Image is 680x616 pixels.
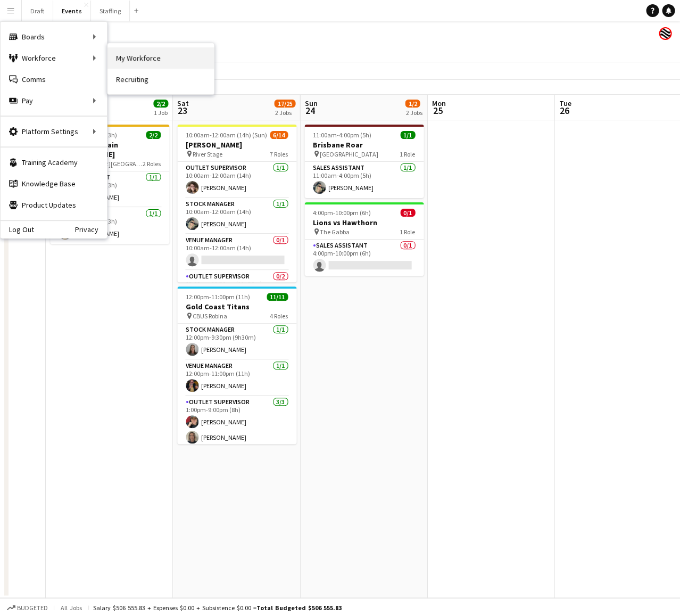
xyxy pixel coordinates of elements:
div: Workforce [1,47,107,69]
div: Platform Settings [1,121,107,142]
a: Training Academy [1,152,107,173]
span: 1 Role [400,150,415,158]
div: Salary $506 555.83 + Expenses $0.00 + Subsistence $0.00 = [93,603,342,611]
button: Staffing [91,1,130,21]
span: 17/25 [274,100,295,108]
a: Comms [1,69,107,90]
app-user-avatar: Event Merch [659,27,671,40]
span: 25 [430,104,445,117]
a: Knowledge Base [1,173,107,194]
span: Budgeted [17,604,48,611]
span: 0/1 [400,209,415,217]
span: 10:00am-12:00am (14h) (Sun) [186,131,267,139]
button: Events [53,1,91,21]
h3: Warriors Captain [PERSON_NAME] [50,140,169,159]
button: Budgeted [5,602,49,613]
span: 2 Roles [143,160,161,168]
span: 1/2 [405,100,420,108]
span: CBUS Robina [193,312,227,320]
app-card-role: Venue Manager0/110:00am-12:00am (14h) [177,234,296,270]
app-card-role: Venue Manager1/110:00am-1:00pm (3h)[PERSON_NAME] [50,208,169,244]
span: 23 [176,104,189,117]
span: Mon [432,98,445,108]
span: Sun [304,98,317,108]
span: 11/11 [267,293,288,301]
h3: Lions vs Hawthorn [304,218,424,227]
span: Tue [559,98,571,108]
span: 26 [557,104,571,117]
div: 2 Jobs [405,109,422,117]
span: 4:00pm-10:00pm (6h) [313,209,371,217]
span: 1/1 [400,131,415,139]
div: 1 Job [154,109,168,117]
span: 7 Roles [270,150,288,158]
span: 24 [303,104,317,117]
span: River Stage [193,150,222,158]
app-card-role: Outlet Supervisor3/31:00pm-9:00pm (8h)[PERSON_NAME][PERSON_NAME] [177,396,296,463]
button: Draft [22,1,53,21]
app-card-role: Sales Assistant1/110:00am-1:00pm (3h)[PERSON_NAME] [50,171,169,208]
app-card-role: Outlet Supervisor1/110:00am-12:00am (14h)[PERSON_NAME] [177,162,296,198]
app-card-role: Sales Assistant0/14:00pm-10:00pm (6h) [304,240,424,276]
span: 12:00pm-11:00pm (11h) [186,293,250,301]
span: 11:00am-4:00pm (5h) [313,131,371,139]
app-card-role: Stock Manager1/112:00pm-9:30pm (9h30m)[PERSON_NAME] [177,324,296,360]
app-job-card: 12:00pm-11:00pm (11h)11/11Gold Coast Titans CBUS Robina4 RolesStock Manager1/112:00pm-9:30pm (9h3... [177,286,296,444]
span: 6/14 [270,131,288,139]
span: 2/2 [146,131,161,139]
app-job-card: 11:00am-4:00pm (5h)1/1Brisbane Roar [GEOGRAPHIC_DATA]1 RoleSales Assistant1/111:00am-4:00pm (5h)[... [304,125,424,198]
a: Product Updates [1,194,107,216]
app-job-card: 4:00pm-10:00pm (6h)0/1Lions vs Hawthorn The Gabba1 RoleSales Assistant0/14:00pm-10:00pm (6h) [304,202,424,276]
app-card-role: Stock Manager1/110:00am-12:00am (14h)[PERSON_NAME] [177,198,296,234]
a: Log Out [1,225,34,234]
app-card-role: Outlet Supervisor0/212:00pm-11:30pm (11h30m) [177,270,296,322]
app-job-card: 10:00am-1:00pm (3h)2/2Warriors Captain [PERSON_NAME] [PERSON_NAME][GEOGRAPHIC_DATA]2 RolesSales A... [50,125,169,244]
app-card-role: Sales Assistant1/111:00am-4:00pm (5h)[PERSON_NAME] [304,162,424,198]
span: 4 Roles [270,312,288,320]
h3: Gold Coast Titans [177,302,296,311]
div: 2 Jobs [275,109,295,117]
h3: Brisbane Roar [304,140,424,150]
a: Privacy [75,225,107,234]
a: Recruiting [107,69,214,90]
app-card-role: Venue Manager1/112:00pm-11:00pm (11h)[PERSON_NAME] [177,360,296,396]
div: Pay [1,90,107,111]
span: Sat [177,98,189,108]
span: Total Budgeted $506 555.83 [256,603,342,611]
span: [GEOGRAPHIC_DATA] [320,150,378,158]
app-job-card: 10:00am-12:00am (14h) (Sun)6/14[PERSON_NAME] River Stage7 RolesOutlet Supervisor1/110:00am-12:00a... [177,125,296,282]
span: 1 Role [400,228,415,236]
div: Boards [1,26,107,47]
span: 2/2 [153,100,168,108]
a: My Workforce [107,47,214,69]
h3: [PERSON_NAME] [177,140,296,150]
span: All jobs [59,603,84,611]
span: The Gabba [320,228,350,236]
